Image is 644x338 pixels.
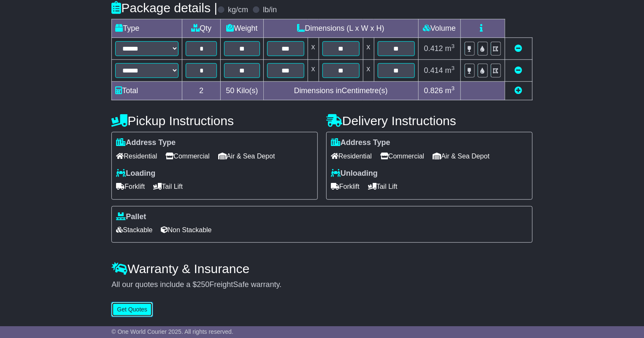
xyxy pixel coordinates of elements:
td: x [308,38,319,60]
td: x [308,60,319,82]
button: Get Quotes [111,302,153,317]
span: Tail Lift [368,180,398,193]
span: 0.414 [424,66,443,75]
span: 0.412 [424,44,443,53]
span: Forklift [116,180,145,193]
label: Address Type [331,138,390,148]
span: Forklift [331,180,360,193]
span: Residential [331,150,372,163]
div: All our quotes include a $ FreightSafe warranty. [111,280,532,290]
label: kg/cm [228,5,248,15]
span: m [445,44,455,53]
td: x [363,60,374,82]
h4: Package details | [111,1,217,15]
sup: 3 [452,65,455,71]
td: Qty [182,19,221,38]
td: Weight [221,19,263,38]
label: Pallet [116,212,146,222]
span: 250 [197,280,209,289]
span: m [445,66,455,75]
span: Non Stackable [161,223,212,236]
h4: Pickup Instructions [111,114,318,128]
sup: 3 [452,85,455,91]
label: Unloading [331,169,378,178]
label: Loading [116,169,155,178]
span: Air & Sea Depot [218,150,275,163]
span: © One World Courier 2025. All rights reserved. [111,328,233,335]
span: 50 [226,86,234,95]
td: x [363,38,374,60]
td: Dimensions in Centimetre(s) [263,82,418,100]
label: lb/in [263,5,277,15]
td: Total [112,82,182,100]
h4: Warranty & Insurance [111,262,532,276]
td: Type [112,19,182,38]
span: Tail Lift [153,180,183,193]
span: Stackable [116,223,152,236]
span: 0.826 [424,86,443,95]
sup: 3 [452,43,455,49]
span: Air & Sea Depot [433,150,490,163]
h4: Delivery Instructions [326,114,533,128]
span: Commercial [380,150,424,163]
td: Kilo(s) [221,82,263,100]
span: Residential [116,150,157,163]
span: m [445,86,455,95]
a: Add new item [515,86,522,95]
a: Remove this item [515,66,522,75]
td: Volume [418,19,460,38]
td: 2 [182,82,221,100]
span: Commercial [165,150,209,163]
a: Remove this item [515,44,522,53]
label: Address Type [116,138,176,148]
td: Dimensions (L x W x H) [263,19,418,38]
